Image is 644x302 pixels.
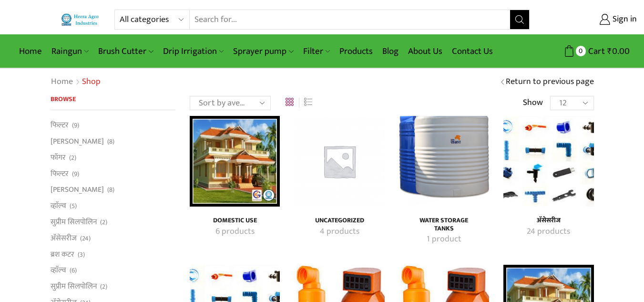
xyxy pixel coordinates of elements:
a: अ‍ॅसेसरीज [51,230,77,246]
img: अ‍ॅसेसरीज [503,116,593,206]
span: (8) [107,137,114,146]
bdi: 0.00 [607,44,630,59]
a: Home [14,40,47,62]
select: Shop order [190,96,271,110]
a: Return to previous page [506,76,594,88]
mark: 1 product [427,233,461,246]
a: Brush Cutter [93,40,158,62]
img: Uncategorized [294,116,384,206]
mark: 4 products [320,226,359,238]
a: 0 Cart ₹0.00 [539,42,630,60]
span: (8) [107,185,114,195]
nav: Breadcrumb [51,76,101,88]
span: (5) [70,201,77,211]
h4: Uncategorized [305,217,374,225]
a: व्हाॅल्व [51,198,66,214]
a: Visit product category अ‍ॅसेसरीज [514,226,583,238]
input: Search for... [190,10,510,29]
span: (2) [100,282,107,292]
h4: अ‍ॅसेसरीज [514,217,583,225]
h1: Shop [82,77,101,87]
a: Home [51,76,73,88]
a: ब्रश कटर [51,246,74,262]
a: फॉगर [51,149,66,166]
span: (3) [78,250,85,260]
a: सुप्रीम सिलपोलिन [51,214,97,230]
mark: 24 products [527,226,570,238]
h4: Water Storage Tanks [409,217,479,233]
span: (9) [72,121,79,130]
span: Show [523,97,543,109]
span: Sign in [610,13,637,26]
span: Browse [51,94,76,104]
span: (2) [69,153,76,163]
a: Visit product category Domestic Use [200,226,269,238]
a: Visit product category Water Storage Tanks [409,217,479,233]
a: Visit product category अ‍ॅसेसरीज [514,217,583,225]
span: (2) [100,218,107,227]
a: [PERSON_NAME] [51,182,104,198]
a: Visit product category Water Storage Tanks [409,233,479,246]
a: फिल्टर [51,120,69,133]
span: ₹ [607,44,612,59]
a: Sprayer pump [228,40,298,62]
a: सुप्रीम सिलपोलिन [51,279,97,295]
a: Blog [378,40,403,62]
a: फिल्टर [51,166,69,182]
img: Domestic Use [190,116,280,206]
a: Visit product category Uncategorized [305,217,374,225]
a: Visit product category Domestic Use [190,116,280,206]
a: Visit product category Water Storage Tanks [399,116,489,206]
a: [PERSON_NAME] [51,134,104,150]
a: Visit product category Domestic Use [200,217,269,225]
span: 0 [576,46,586,56]
a: Visit product category Uncategorized [294,116,384,206]
mark: 6 products [215,226,255,238]
span: (6) [70,266,77,275]
a: Visit product category अ‍ॅसेसरीज [503,116,593,206]
a: Visit product category Uncategorized [305,226,374,238]
a: Raingun [47,40,93,62]
a: Contact Us [447,40,498,62]
a: व्हाॅल्व [51,262,66,279]
span: (24) [80,234,91,243]
span: Cart [586,45,605,58]
a: Products [335,40,378,62]
a: Sign in [544,11,637,28]
span: (9) [72,169,79,179]
a: Drip Irrigation [158,40,228,62]
button: Search button [510,10,529,29]
a: Filter [298,40,335,62]
img: Water Storage Tanks [399,116,489,206]
h4: Domestic Use [200,217,269,225]
a: About Us [403,40,447,62]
